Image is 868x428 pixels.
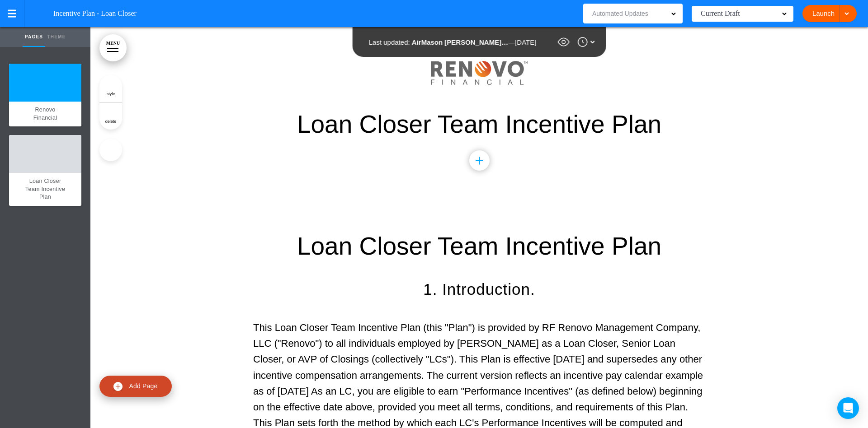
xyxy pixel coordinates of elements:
a: Theme [45,27,68,47]
div: Open Intercom Messenger [837,397,859,419]
img: time.svg [577,37,588,47]
span: Current Draft [701,7,740,20]
span: AirMason [PERSON_NAME]… [412,38,508,46]
span: Loan Closer Team Incentive Plan [25,178,65,200]
img: 1746031932403-Renovo_Logo_Final_Color.png [431,61,528,85]
a: MENU [99,34,127,61]
span: Automated Updates [576,7,634,20]
img: arrow-down-white.svg [590,37,594,47]
span: [DATE] [515,38,536,46]
span: Incentive Plan - Loan Closer [53,9,137,19]
h1: Loan Closer Team Incentive Plan [253,234,705,259]
b: Loan Closer Team Incentive Plan [297,110,661,138]
span: Renovo Financial [33,107,57,121]
a: style [99,75,122,102]
span: Add Page [129,382,157,390]
div: — [369,39,537,46]
a: delete [99,102,122,130]
h4: 1. Introduction. [253,281,705,297]
img: add.svg [113,382,123,391]
a: Add Page [99,376,172,396]
a: Pages [23,27,45,47]
span: Last updated: [369,38,410,46]
span: style [107,92,115,96]
span: delete [105,119,117,124]
a: Loan Closer Team Incentive Plan [9,173,81,206]
a: Launch [809,5,838,22]
img: eye_approvals.svg [557,35,570,49]
a: Renovo Financial [9,102,81,126]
